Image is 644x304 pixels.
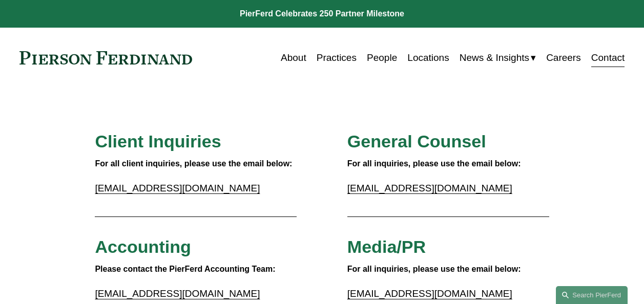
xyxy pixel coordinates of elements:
a: [EMAIL_ADDRESS][DOMAIN_NAME] [95,183,260,193]
a: About [281,48,306,68]
strong: For all client inquiries, please use the email below: [95,159,292,168]
a: folder dropdown [460,48,536,68]
strong: For all inquiries, please use the email below: [347,159,521,168]
a: [EMAIL_ADDRESS][DOMAIN_NAME] [347,183,512,193]
a: Search this site [556,286,628,304]
a: [EMAIL_ADDRESS][DOMAIN_NAME] [95,288,260,299]
a: Careers [546,48,581,68]
span: General Counsel [347,132,486,151]
a: People [367,48,397,68]
span: Media/PR [347,237,426,256]
span: Client Inquiries [95,132,221,151]
a: Practices [317,48,357,68]
a: [EMAIL_ADDRESS][DOMAIN_NAME] [347,288,512,299]
span: News & Insights [460,49,529,67]
span: Accounting [95,237,191,256]
strong: Please contact the PierFerd Accounting Team: [95,265,275,273]
a: Locations [407,48,449,68]
a: Contact [591,48,625,68]
strong: For all inquiries, please use the email below: [347,265,521,273]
